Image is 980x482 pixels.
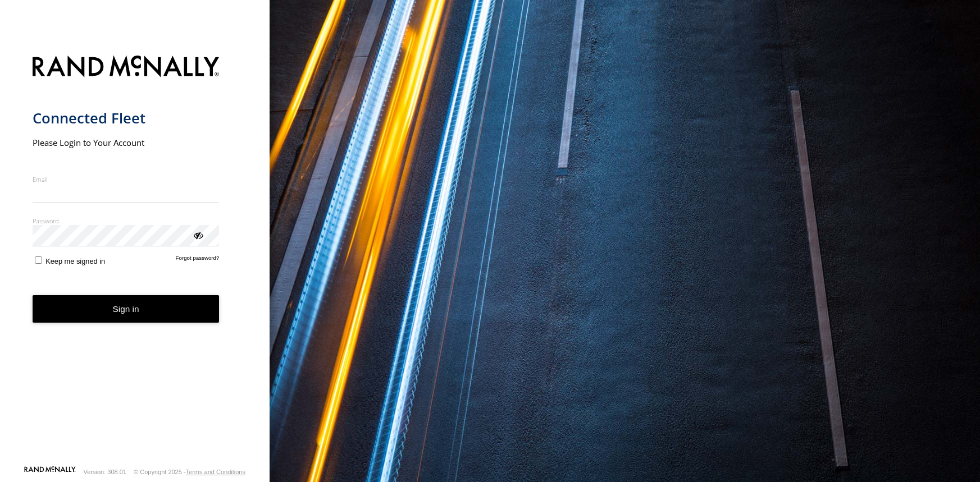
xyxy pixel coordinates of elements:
a: Terms and Conditions [186,469,245,475]
button: Sign in [33,295,220,323]
a: Forgot password? [176,255,220,265]
label: Password [33,217,220,225]
a: Visit our Website [24,466,76,478]
span: Keep me signed in [45,257,105,265]
label: Email [33,175,220,183]
input: Keep me signed in [35,256,42,264]
div: © Copyright 2025 - [134,469,245,475]
img: Rand McNally [33,53,220,82]
h1: Connected Fleet [33,109,220,127]
div: ViewPassword [192,229,203,240]
div: Version: 308.01 [84,469,126,475]
h2: Please Login to Your Account [33,137,220,148]
form: main [33,49,238,465]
